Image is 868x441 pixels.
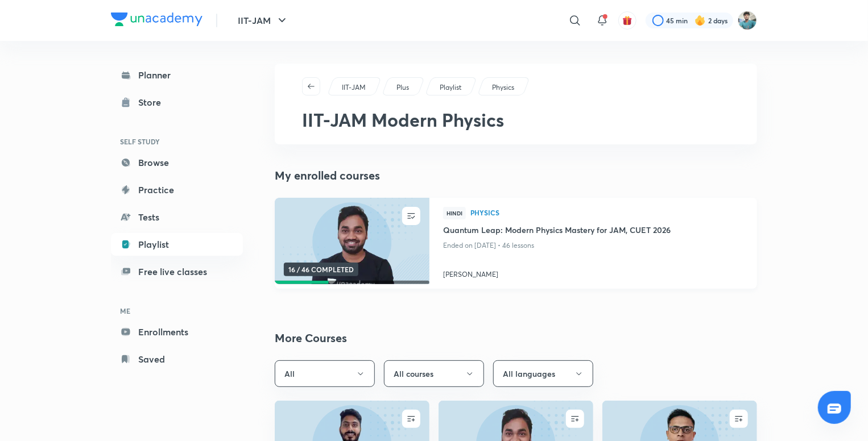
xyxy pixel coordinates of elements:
h2: More Courses [275,330,757,347]
h6: ME [111,301,243,321]
a: Enrollments [111,321,243,343]
a: new-thumbnail16 / 46 COMPLETED [275,198,429,289]
img: avatar [622,15,633,26]
a: Physics [490,82,516,93]
div: Store [138,95,168,109]
button: avatar [618,11,636,30]
a: Quantum Leap: Modern Physics Mastery for JAM, CUET 2026 [443,224,743,238]
a: Plus [395,82,411,93]
a: [PERSON_NAME] [443,265,743,280]
span: Hindi [443,207,466,219]
h6: SELF STUDY [111,132,243,151]
p: Physics [492,82,514,93]
img: ARINDAM MONDAL [738,11,757,30]
button: All [275,360,375,387]
span: IIT-JAM Modern Physics [302,107,504,132]
a: Browse [111,151,243,174]
a: Planner [111,64,243,86]
a: Practice [111,178,243,201]
h4: My enrolled courses [275,167,757,184]
a: IIT-JAM [340,82,368,93]
a: Playlist [438,82,464,93]
button: All courses [384,360,484,387]
img: new-thumbnail [273,197,431,285]
a: Company Logo [111,13,202,29]
button: IIT-JAM [231,9,296,32]
a: Playlist [111,233,243,256]
p: IIT-JAM [342,82,366,93]
p: Ended on [DATE] • 46 lessons [443,238,743,253]
img: streak [695,15,706,26]
p: Playlist [440,82,461,93]
img: Company Logo [111,13,202,26]
a: Saved [111,348,243,371]
span: Physics [470,209,743,216]
a: Tests [111,206,243,228]
a: Free live classes [111,260,243,283]
span: 16 / 46 COMPLETED [284,263,358,276]
a: Physics [470,209,743,217]
a: Store [111,91,243,114]
p: Plus [396,82,409,93]
button: All languages [493,360,593,387]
